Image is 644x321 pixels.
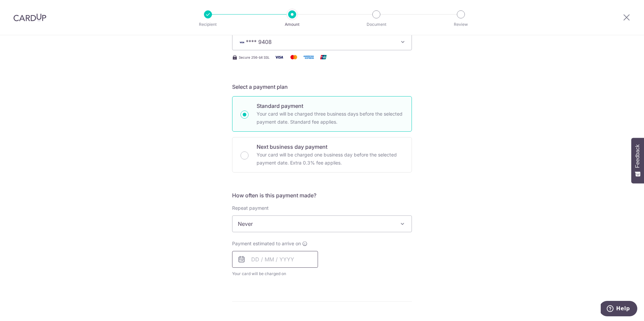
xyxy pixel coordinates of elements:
img: CardUp [13,13,46,21]
p: Document [352,21,401,28]
p: Standard payment [257,102,404,110]
span: Your card will be charged on [232,270,318,277]
label: Repeat payment [232,205,269,211]
img: VISA [238,40,246,45]
p: Amount [267,21,317,28]
p: Your card will be charged three business days before the selected payment date. Standard fee appl... [257,110,404,126]
p: Review [436,21,486,28]
img: Visa [272,53,286,61]
span: Feedback [635,144,641,168]
span: Never [232,216,412,232]
h5: How often is this payment made? [232,191,412,199]
h5: Select a payment plan [232,83,412,91]
span: Payment estimated to arrive on [232,240,301,247]
img: Mastercard [287,53,301,61]
p: Your card will be charged one business day before the selected payment date. Extra 0.3% fee applies. [257,151,404,167]
p: Recipient [183,21,233,28]
img: American Express [302,53,315,61]
img: Union Pay [317,53,330,61]
p: Next business day payment [257,143,404,151]
input: DD / MM / YYYY [232,251,318,268]
button: Feedback - Show survey [631,138,644,183]
iframe: Opens a widget where you can find more information [601,301,637,318]
span: Secure 256-bit SSL [239,55,270,60]
span: Never [232,215,412,232]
